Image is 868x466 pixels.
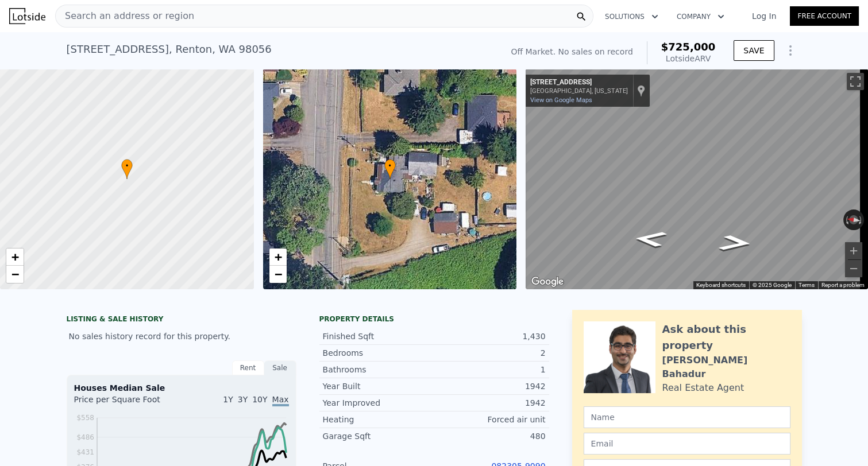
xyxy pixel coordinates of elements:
a: Zoom out [6,266,24,283]
a: Zoom out [269,266,287,283]
a: Report a problem [821,282,865,288]
span: Max [272,395,289,406]
div: [STREET_ADDRESS] [530,78,628,87]
div: Forced air unit [434,414,546,425]
div: • [121,159,133,179]
div: Off Market. No sales on record [511,46,632,57]
div: Finished Sqft [323,331,434,342]
span: © 2025 Google [753,282,792,288]
div: 1942 [434,397,546,409]
div: [STREET_ADDRESS] , Renton , WA 98056 [67,41,272,57]
a: Show location on map [637,84,645,97]
span: − [274,267,281,281]
div: • [384,159,396,179]
tspan: $431 [76,448,94,456]
a: Terms (opens in new tab) [798,282,815,288]
path: Go North, Aberdeen Ave NE [620,227,681,251]
div: 480 [434,430,546,442]
div: Heating [323,414,434,425]
button: Zoom in [845,242,862,259]
div: Price per Square Foot [74,394,182,412]
div: Houses Median Sale [74,382,289,394]
button: Show Options [779,39,802,62]
input: Name [584,406,790,428]
span: + [11,250,19,264]
div: [GEOGRAPHIC_DATA], [US_STATE] [530,87,628,95]
a: View on Google Maps [530,96,592,104]
span: 3Y [238,395,248,404]
button: Zoom out [845,260,862,277]
span: • [384,161,396,171]
div: 1,430 [434,331,546,342]
button: Company [668,6,734,27]
div: Year Built [323,380,434,392]
div: Bedrooms [323,347,434,359]
tspan: $486 [76,433,94,441]
div: 2 [434,347,546,359]
span: 1Y [223,395,233,404]
span: • [121,161,133,171]
img: Lotside [9,8,45,24]
div: Garage Sqft [323,430,434,442]
div: Sale [264,360,296,375]
a: Zoom in [6,248,24,266]
a: Free Account [790,6,859,26]
div: LISTING & SALE HISTORY [67,314,296,326]
a: Zoom in [269,248,287,266]
div: Bathrooms [323,364,434,375]
tspan: $558 [76,414,94,422]
div: Rent [232,360,264,375]
span: Search an address or region [56,9,194,23]
span: 10Y [252,395,267,404]
button: SAVE [734,40,774,61]
button: Rotate clockwise [858,209,865,230]
path: Go South, Aberdeen Ave NE [705,231,766,255]
button: Keyboard shortcuts [696,281,746,289]
button: Toggle fullscreen view [847,73,864,90]
span: − [11,267,19,281]
div: Map [526,69,868,289]
input: Email [584,433,790,455]
div: Street View [526,69,868,289]
span: + [274,250,281,264]
div: Real Estate Agent [662,381,744,395]
div: No sales history record for this property. [67,326,296,347]
div: 1 [434,364,546,375]
div: Lotside ARV [661,53,716,64]
div: [PERSON_NAME] Bahadur [662,354,790,381]
button: Solutions [596,6,668,27]
div: 1942 [434,380,546,392]
a: Log In [738,10,790,22]
button: Reset the view [843,214,865,226]
img: Google [528,274,566,289]
span: $725,000 [661,41,716,53]
button: Rotate counterclockwise [843,209,850,230]
a: Open this area in Google Maps (opens a new window) [528,274,566,289]
div: Ask about this property [662,321,790,354]
div: Year Improved [323,397,434,409]
div: Property details [319,314,549,324]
